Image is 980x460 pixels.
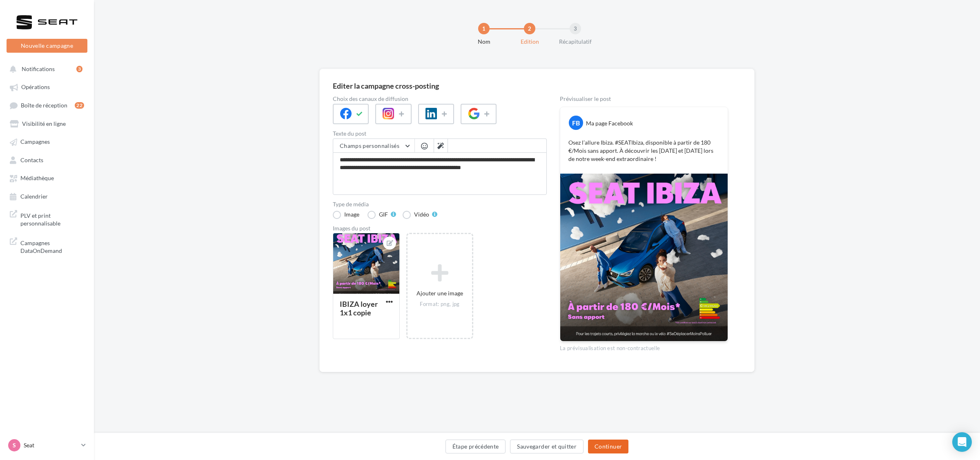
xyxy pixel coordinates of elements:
button: Étape précédente [445,440,506,453]
div: Edition [503,38,556,46]
div: La prévisualisation est non-contractuelle [560,342,728,352]
a: Boîte de réception22 [5,98,89,113]
a: PLV et print personnalisable [5,207,89,231]
div: Ma page Facebook [586,119,633,127]
a: S Seat [7,438,87,453]
div: Image [344,212,359,217]
button: Sauvegarder et quitter [510,440,584,453]
a: Calendrier [5,189,89,203]
span: S [13,441,16,449]
span: Campagnes DataOnDemand [20,237,84,255]
label: Choix des canaux de diffusion [333,96,547,102]
span: Campagnes [20,138,50,145]
div: Open Intercom Messenger [952,432,972,452]
a: Campagnes [5,134,89,149]
a: Médiathèque [5,170,89,185]
a: Visibilité en ligne [5,116,89,131]
div: Récapitulatif [549,38,601,46]
div: 1 [478,23,490,34]
label: Texte du post [333,131,547,136]
div: 3 [76,66,82,72]
button: Continuer [588,440,628,453]
div: Nom [458,38,510,46]
span: Notifications [22,65,55,72]
div: 22 [75,102,84,109]
div: GIF [379,212,388,217]
button: Notifications 3 [5,61,86,76]
span: Boîte de réception [21,102,67,109]
div: 3 [570,23,581,34]
span: Champs personnalisés [340,142,399,149]
div: Prévisualiser le post [560,96,728,102]
div: Vidéo [414,212,429,217]
p: Osez l’allure Ibiza. #SEATIbiza, disponible à partir de 180 €/Mois sans apport. À découvrir les [... [568,138,719,163]
button: Nouvelle campagne [7,39,87,53]
div: Editer la campagne cross-posting [333,82,439,89]
div: FB [569,116,583,130]
span: Contacts [20,156,43,163]
a: Contacts [5,152,89,167]
span: Visibilité en ligne [22,120,66,127]
span: PLV et print personnalisable [20,210,84,228]
a: Opérations [5,79,89,94]
span: Opérations [21,84,50,91]
button: Champs personnalisés [333,139,414,153]
label: Type de média [333,201,547,207]
span: Médiathèque [20,175,54,182]
span: Calendrier [20,193,48,200]
p: Seat [24,441,78,449]
a: Campagnes DataOnDemand [5,234,89,258]
div: Images du post [333,226,547,231]
div: IBIZA loyer 1x1 copie [340,299,378,317]
div: 2 [524,23,535,34]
